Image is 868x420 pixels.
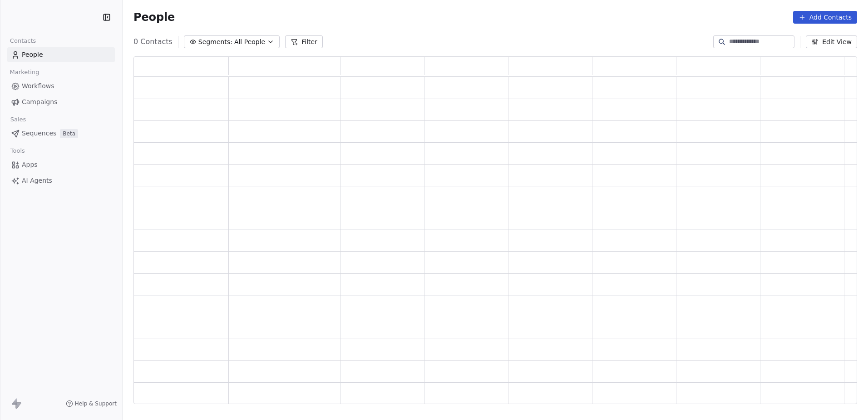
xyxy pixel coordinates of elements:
[133,36,173,47] span: 0 Contacts
[198,37,232,47] span: Segments:
[66,400,117,407] a: Help & Support
[22,176,52,185] span: AI Agents
[7,173,115,188] a: AI Agents
[6,144,29,158] span: Tools
[22,97,57,107] span: Campaigns
[7,79,115,94] a: Workflows
[7,95,115,110] a: Campaigns
[7,47,115,62] a: People
[793,11,857,24] button: Add Contacts
[60,129,78,138] span: Beta
[6,113,30,126] span: Sales
[22,129,56,138] span: Sequences
[7,157,115,172] a: Apps
[22,50,43,60] span: People
[285,35,323,48] button: Filter
[234,37,265,47] span: All People
[6,65,43,79] span: Marketing
[806,35,857,48] button: Edit View
[22,81,54,91] span: Workflows
[22,160,38,170] span: Apps
[75,400,117,407] span: Help & Support
[133,10,175,24] span: People
[7,126,115,141] a: SequencesBeta
[6,34,40,48] span: Contacts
